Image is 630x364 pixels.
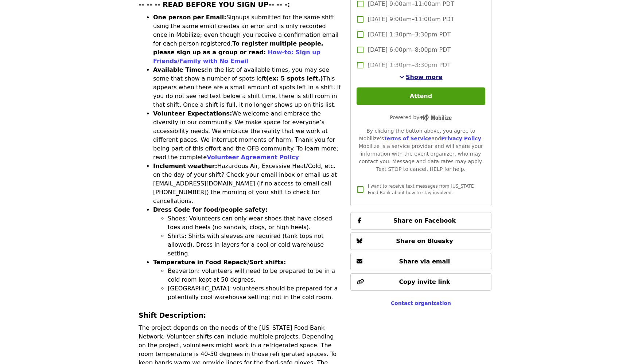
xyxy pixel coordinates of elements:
span: [DATE] 1:30pm–3:30pm PDT [368,61,451,70]
strong: (ex: 5 spots left.) [266,75,323,82]
button: Share on Bluesky [350,232,491,250]
strong: Available Times: [153,66,207,73]
a: Privacy Policy [441,136,481,141]
a: Volunteer Agreement Policy [207,154,299,161]
span: Share on Bluesky [396,238,453,244]
li: In the list of available times, you may see some that show a number of spots left This appears wh... [153,66,342,109]
span: Copy invite link [399,278,450,285]
strong: Shift Description: [139,312,206,319]
strong: Dress Code for food/people safety: [153,206,268,213]
li: Shoes: Volunteers can only wear shoes that have closed toes and heels (no sandals, clogs, or high... [168,214,342,232]
li: Shirts: Shirts with sleeves are required (tank tops not allowed). Dress in layers for a cool or c... [168,232,342,258]
span: Show more [406,74,443,81]
a: Terms of Service [384,136,432,141]
li: Signups submitted for the same shift using the same email creates an error and is only recorded o... [153,13,342,66]
button: Share on Facebook [350,212,491,230]
strong: Temperature in Food Repack/Sort shifts: [153,259,286,266]
span: [DATE] 1:30pm–3:30pm PDT [368,30,451,39]
span: [DATE] 9:00am–11:00am PDT [368,15,454,24]
span: Share on Facebook [393,217,456,224]
a: Contact organization [391,300,451,306]
li: We welcome and embrace the diversity in our community. We make space for everyone’s accessibility... [153,109,342,162]
strong: Volunteer Expectations: [153,110,232,117]
span: [DATE] 6:00pm–8:00pm PDT [368,46,451,54]
li: Hazardous Air, Excessive Heat/Cold, etc. on the day of your shift? Check your email inbox or emai... [153,162,342,206]
button: Copy invite link [350,273,491,291]
strong: To register multiple people, please sign up as a group or read: [153,40,323,56]
button: Attend [357,87,485,105]
a: How-to: Sign up Friends/Family with No Email [153,49,320,64]
div: By clicking the button above, you agree to Mobilize's and . Mobilize is a service provider and wi... [357,127,485,173]
li: [GEOGRAPHIC_DATA]: volunteers should be prepared for a potentially cool warehouse setting; not in... [168,284,342,302]
strong: -- -- -- READ BEFORE YOU SIGN UP-- -- -: [139,1,290,8]
button: Share via email [350,253,491,270]
strong: One person per Email: [153,14,226,21]
span: Powered by [390,114,452,120]
img: Powered by Mobilize [419,114,452,121]
li: Beaverton: volunteers will need to be prepared to be in a cold room kept at 50 degrees. [168,267,342,284]
button: See more timeslots [399,73,443,82]
span: Share via email [399,258,450,265]
span: I want to receive text messages from [US_STATE] Food Bank about how to stay involved. [368,184,475,195]
strong: Inclement weather: [153,163,217,169]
